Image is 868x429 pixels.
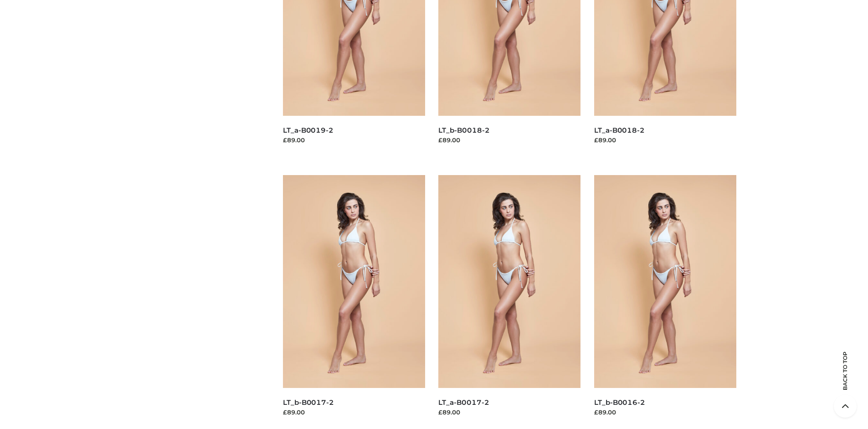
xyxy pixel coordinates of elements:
div: £89.00 [438,135,580,145]
span: Back to top [834,367,857,390]
div: £89.00 [438,408,580,417]
div: £89.00 [283,408,425,417]
a: LT_a-B0018-2 [594,126,645,134]
div: £89.00 [594,408,736,417]
a: LT_b-B0018-2 [438,126,489,134]
div: £89.00 [283,135,425,145]
a: LT_a-B0019-2 [283,126,334,134]
div: £89.00 [594,135,736,145]
a: LT_b-B0017-2 [283,398,334,407]
a: LT_a-B0017-2 [438,398,489,407]
a: LT_b-B0016-2 [594,398,645,407]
